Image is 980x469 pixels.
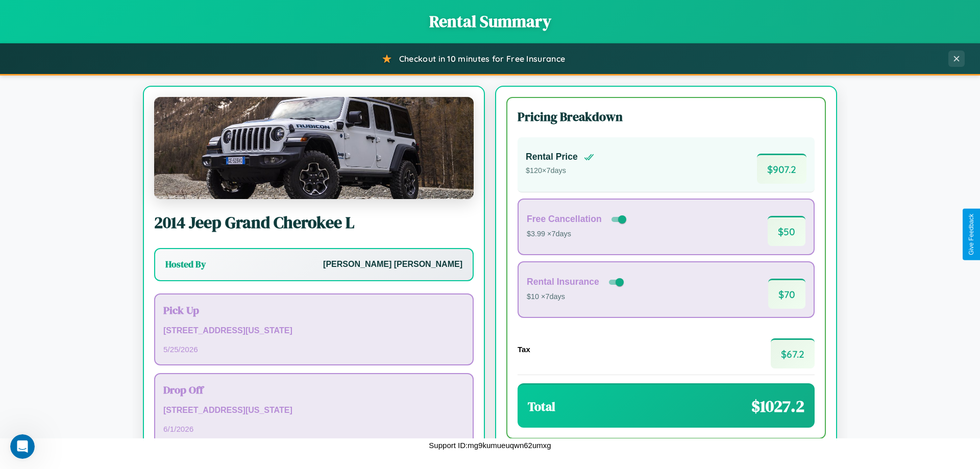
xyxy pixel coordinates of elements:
h1: Rental Summary [10,10,970,33]
p: $3.99 × 7 days [527,228,628,241]
span: $ 1027.2 [751,395,804,417]
p: $10 × 7 days [527,290,626,304]
div: Give Feedback [968,214,975,255]
h4: Rental Insurance [527,277,599,287]
p: $ 120 × 7 days [526,164,594,178]
iframe: Intercom live chat [10,434,35,459]
h3: Hosted By [165,258,206,270]
h3: Total [528,398,555,415]
h3: Pricing Breakdown [518,108,815,125]
p: 5 / 25 / 2026 [163,342,464,356]
p: 6 / 1 / 2026 [163,422,464,436]
h4: Rental Price [526,152,578,162]
p: [STREET_ADDRESS][US_STATE] [163,403,464,418]
span: $ 50 [768,216,805,246]
span: $ 70 [768,279,805,309]
span: $ 907.2 [757,154,806,184]
img: Jeep Grand Cherokee L [154,97,474,199]
p: [STREET_ADDRESS][US_STATE] [163,324,464,338]
p: [PERSON_NAME] [PERSON_NAME] [323,257,462,272]
span: Checkout in 10 minutes for Free Insurance [399,54,565,64]
h4: Free Cancellation [527,214,602,225]
h4: Tax [518,345,530,354]
h3: Pick Up [163,303,464,317]
p: Support ID: mg9kumueuqwn62umxg [429,438,551,452]
span: $ 67.2 [771,338,815,368]
h3: Drop Off [163,382,464,397]
h2: 2014 Jeep Grand Cherokee L [154,211,474,234]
